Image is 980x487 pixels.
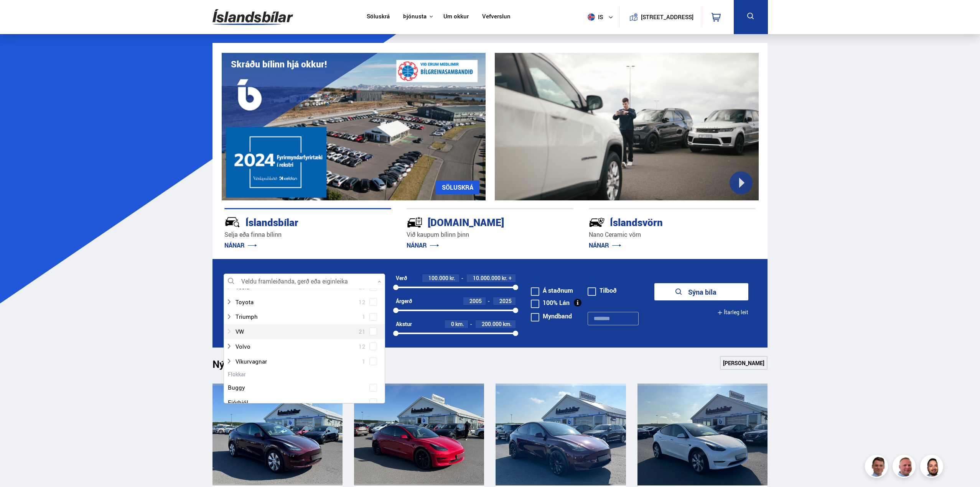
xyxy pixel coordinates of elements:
[654,283,748,300] button: Sýna bíla
[407,214,423,230] img: tr5P-W3DuiFaO7aO.svg
[589,241,621,249] a: NÁNAR
[443,13,469,21] a: Um okkur
[499,297,512,305] span: 2025
[428,274,448,282] span: 100.000
[531,313,572,319] label: Myndband
[359,326,366,337] span: 21
[396,321,412,327] div: Akstur
[231,59,327,69] h1: Skráðu bílinn hjá okkur!
[717,304,748,321] button: Ítarleg leit
[720,356,768,370] a: [PERSON_NAME]
[6,3,29,26] button: Open LiveChat chat widget
[503,321,512,327] span: km.
[212,358,274,374] h1: Nýtt á skrá
[362,356,366,367] span: 1
[531,287,573,294] label: Á staðnum
[396,275,407,281] div: Verð
[450,275,455,281] span: kr.
[436,180,479,194] a: SÖLUSKRÁ
[589,214,605,230] img: -Svtn6bYgwAsiwNX.svg
[585,6,619,28] button: is
[451,320,454,328] span: 0
[623,6,698,28] a: [STREET_ADDRESS]
[362,311,366,322] span: 1
[585,13,604,21] span: is
[894,456,917,479] img: siFngHWaQ9KaOqBr.png
[367,13,390,21] a: Söluskrá
[359,297,366,308] span: 12
[469,297,482,305] span: 2005
[407,215,546,228] div: [DOMAIN_NAME]
[222,53,486,200] img: eKx6w-_Home_640_.png
[588,287,617,294] label: Tilboð
[407,241,439,249] a: NÁNAR
[224,241,257,249] a: NÁNAR
[396,298,412,304] div: Árgerð
[359,341,366,352] span: 12
[482,320,502,328] span: 200.000
[509,275,512,281] span: +
[866,456,889,479] img: FbJEzSuNWCJXmdc-.webp
[644,14,691,20] button: [STREET_ADDRESS]
[589,215,728,228] div: Íslandsvörn
[589,230,756,239] p: Nano Ceramic vörn
[588,13,595,21] img: svg+xml;base64,PHN2ZyB4bWxucz0iaHR0cDovL3d3dy53My5vcmcvMjAwMC9zdmciIHdpZHRoPSI1MTIiIGhlaWdodD0iNT...
[407,230,573,239] p: Við kaupum bílinn þinn
[212,5,293,30] img: G0Ugv5HjCgRt.svg
[502,275,507,281] span: kr.
[224,214,240,230] img: JRvxyua_JYH6wB4c.svg
[224,230,391,239] p: Selja eða finna bílinn
[531,300,570,306] label: 100% Lán
[473,274,501,282] span: 10.000.000
[482,13,511,21] a: Vefverslun
[921,456,944,479] img: nhp88E3Fdnt1Opn2.png
[224,215,364,228] div: Íslandsbílar
[455,321,464,327] span: km.
[403,13,427,20] button: Þjónusta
